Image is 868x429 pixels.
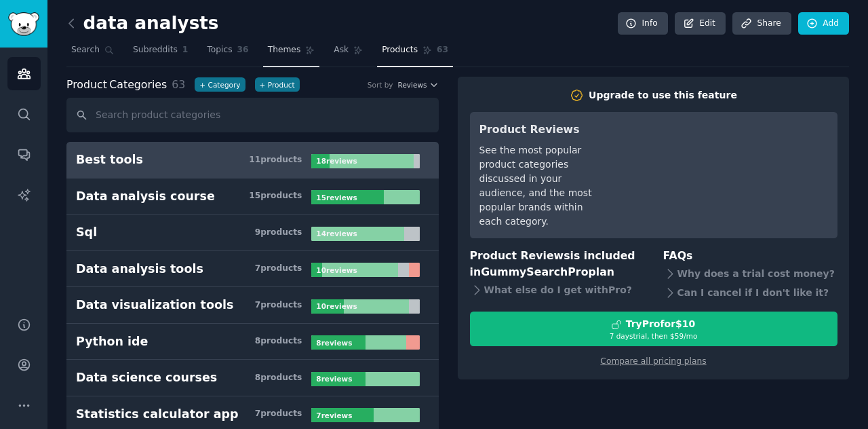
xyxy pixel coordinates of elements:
[316,411,352,419] b: 7 review s
[76,151,143,168] div: Best tools
[66,360,439,396] a: Data science courses8products8reviews
[589,88,737,102] div: Upgrade to use this feature
[675,12,726,35] a: Edit
[76,406,239,423] div: Statistics calculator app
[268,44,301,56] span: Themes
[128,39,193,67] a: Subreddits1
[398,80,439,90] button: Reviews
[255,263,302,275] div: 7 product s
[618,12,668,35] a: Info
[382,44,418,56] span: Products
[470,281,644,300] div: What else do I get with Pro ?
[255,372,302,384] div: 8 product s
[255,408,302,420] div: 7 product s
[202,39,253,67] a: Topics36
[76,188,215,205] div: Data analysis course
[732,12,791,35] a: Share
[663,264,837,283] div: Why does a trial cost money?
[316,157,357,165] b: 18 review s
[626,317,696,331] div: Try Pro for $10
[172,78,185,91] span: 63
[207,44,232,56] span: Topics
[316,266,357,274] b: 10 review s
[377,39,453,67] a: Products63
[255,227,302,239] div: 9 product s
[316,193,357,202] b: 15 review s
[316,339,352,347] b: 8 review s
[66,179,439,215] a: Data analysis course15products15reviews
[237,44,249,56] span: 36
[76,369,217,386] div: Data science courses
[66,251,439,288] a: Data analysis tools7products10reviews
[133,44,178,56] span: Subreddits
[600,356,706,366] a: Compare all pricing plans
[66,324,439,360] a: Python ide8products8reviews
[437,44,448,56] span: 63
[470,312,837,346] button: TryProfor$107 daystrial, then $59/mo
[66,39,119,67] a: Search
[479,143,606,229] div: See the most popular product categories discussed in your audience, and the most popular brands w...
[66,98,439,132] input: Search product categories
[199,80,205,90] span: +
[316,229,357,238] b: 14 review s
[663,283,837,302] div: Can I cancel if I don't like it?
[329,39,368,67] a: Ask
[182,44,189,56] span: 1
[76,224,97,241] div: Sql
[66,77,167,94] span: Categories
[249,154,302,166] div: 11 product s
[663,248,837,265] h3: FAQs
[316,375,352,383] b: 8 review s
[76,297,233,314] div: Data visualization tools
[316,302,357,310] b: 10 review s
[76,333,148,350] div: Python ide
[263,39,320,67] a: Themes
[8,12,39,36] img: GummySearch logo
[66,142,439,179] a: Best tools11products18reviews
[368,80,393,90] div: Sort by
[479,122,606,138] h3: Product Reviews
[398,80,427,90] span: Reviews
[71,44,100,56] span: Search
[260,80,266,90] span: +
[334,44,349,56] span: Ask
[798,12,849,35] a: Add
[195,77,245,92] button: +Category
[66,214,439,251] a: Sql9products14reviews
[249,190,302,202] div: 15 product s
[66,13,218,35] h2: data analysts
[255,299,302,312] div: 7 product s
[66,287,439,324] a: Data visualization tools7products10reviews
[255,77,300,92] button: +Product
[255,335,302,348] div: 8 product s
[66,77,107,94] span: Product
[470,248,644,281] h3: Product Reviews is included in plan
[471,331,837,341] div: 7 days trial, then $ 59 /mo
[76,261,203,278] div: Data analysis tools
[481,265,588,278] span: GummySearch Pro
